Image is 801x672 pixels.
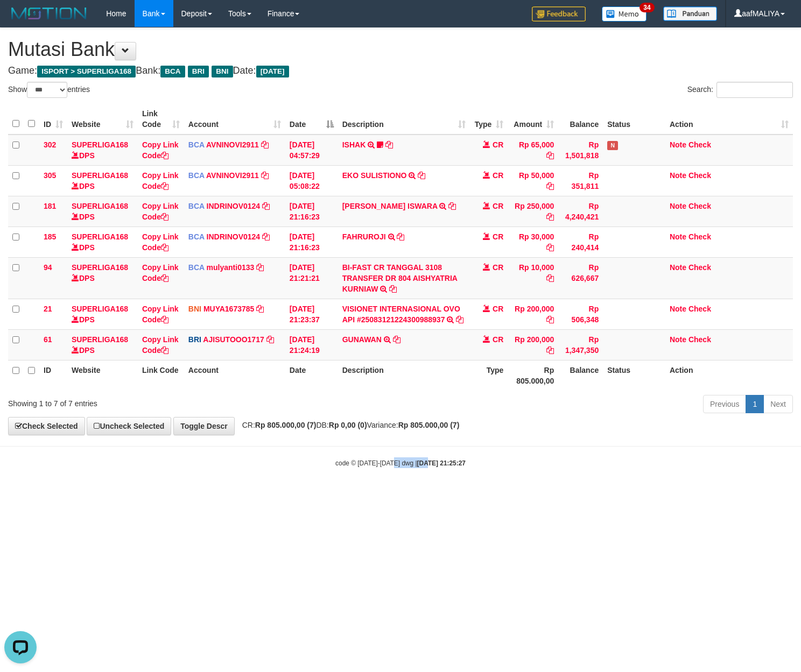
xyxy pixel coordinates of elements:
[255,421,317,429] strong: Rp 805.000,00 (7)
[532,6,586,22] img: Feedback.jpg
[206,140,259,149] a: AVNINOVI2911
[261,140,269,149] a: Copy AVNINOVI2911 to clipboard
[44,202,56,210] span: 181
[262,202,270,210] a: Copy INDRINOV0124 to clipboard
[448,202,456,210] a: Copy DIONYSIUS ISWARA to clipboard
[508,360,558,391] th: Rp 805.000,00
[456,315,463,324] a: Copy VISIONET INTERNASIONAL OVO API #25083121224300988937 to clipboard
[546,274,554,282] a: Copy Rp 10,000 to clipboard
[72,202,128,210] a: SUPERLIGA168
[188,232,205,241] span: BCA
[338,104,470,135] th: Description: activate to sort column ascending
[142,140,179,160] a: Copy Link Code
[640,3,654,12] span: 34
[687,82,793,98] label: Search:
[266,335,274,344] a: Copy AJISUTOOO1717 to clipboard
[256,66,289,77] span: [DATE]
[417,459,466,467] strong: [DATE] 21:25:27
[558,227,603,257] td: Rp 240,414
[256,305,264,313] a: Copy MUYA1673785 to clipboard
[603,360,665,391] th: Status
[138,360,184,391] th: Link Code
[173,417,235,435] a: Toggle Descr
[393,335,400,344] a: Copy GUNAWAN to clipboard
[558,165,603,196] td: Rp 351,811
[663,6,717,21] img: panduan.png
[8,5,90,22] img: MOTION_logo.png
[493,202,503,210] span: CR
[670,232,686,241] a: Note
[342,335,382,344] a: GUNAWAN
[184,104,285,135] th: Account: activate to sort column ascending
[335,459,466,467] small: code © [DATE]-[DATE] dwg |
[508,196,558,227] td: Rp 250,000
[72,335,128,344] a: SUPERLIGA168
[397,232,404,241] a: Copy FAHRUROJI to clipboard
[670,335,686,344] a: Note
[8,417,85,435] a: Check Selected
[285,165,338,196] td: [DATE] 05:08:22
[688,202,711,210] a: Check
[546,315,554,324] a: Copy Rp 200,000 to clipboard
[44,263,52,272] span: 94
[44,335,52,344] span: 61
[558,329,603,360] td: Rp 1,347,350
[508,135,558,166] td: Rp 65,000
[256,263,264,272] a: Copy mulyanti0133 to clipboard
[72,140,128,149] a: SUPERLIGA168
[142,232,179,252] a: Copy Link Code
[470,360,508,391] th: Type
[142,335,179,355] a: Copy Link Code
[72,171,128,180] a: SUPERLIGA168
[160,66,185,77] span: BCA
[188,202,205,210] span: BCA
[207,232,261,241] a: INDRINOV0124
[72,232,128,241] a: SUPERLIGA168
[261,171,269,180] a: Copy AVNINOVI2911 to clipboard
[338,360,470,391] th: Description
[188,263,205,272] span: BCA
[670,140,686,149] a: Note
[4,4,37,37] button: Open LiveChat chat widget
[87,417,171,435] a: Uncheck Selected
[8,82,90,98] label: Show entries
[670,263,686,272] a: Note
[665,104,793,135] th: Action: activate to sort column ascending
[72,305,128,313] a: SUPERLIGA168
[203,335,264,344] a: AJISUTOOO1717
[546,151,554,160] a: Copy Rp 65,000 to clipboard
[342,171,407,180] a: EKO SULISTIONO
[389,285,397,293] a: Copy BI-FAST CR TANGGAL 3108 TRANSFER DR 804 AISHYATRIA KURNIAW to clipboard
[508,257,558,299] td: Rp 10,000
[688,305,711,313] a: Check
[688,263,711,272] a: Check
[508,104,558,135] th: Amount: activate to sort column ascending
[237,421,460,429] span: CR: DB: Variance:
[8,66,793,76] h4: Game: Bank: Date:
[212,66,233,77] span: BNI
[67,360,138,391] th: Website
[493,232,503,241] span: CR
[558,257,603,299] td: Rp 626,667
[558,196,603,227] td: Rp 4,240,421
[703,395,746,413] a: Previous
[285,299,338,329] td: [DATE] 21:23:37
[206,171,259,180] a: AVNINOVI2911
[342,263,458,293] a: BI-FAST CR TANGGAL 3108 TRANSFER DR 804 AISHYATRIA KURNIAW
[342,140,366,149] a: ISHAK
[342,305,460,324] a: VISIONET INTERNASIONAL OVO API #25083121224300988937
[188,66,209,77] span: BRI
[67,165,138,196] td: DPS
[188,140,205,149] span: BCA
[670,305,686,313] a: Note
[67,299,138,329] td: DPS
[44,171,56,180] span: 305
[188,171,205,180] span: BCA
[493,335,503,344] span: CR
[207,202,261,210] a: INDRINOV0124
[558,104,603,135] th: Balance
[558,299,603,329] td: Rp 506,348
[27,82,67,98] select: Showentries
[203,305,254,313] a: MUYA1673785
[665,360,793,391] th: Action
